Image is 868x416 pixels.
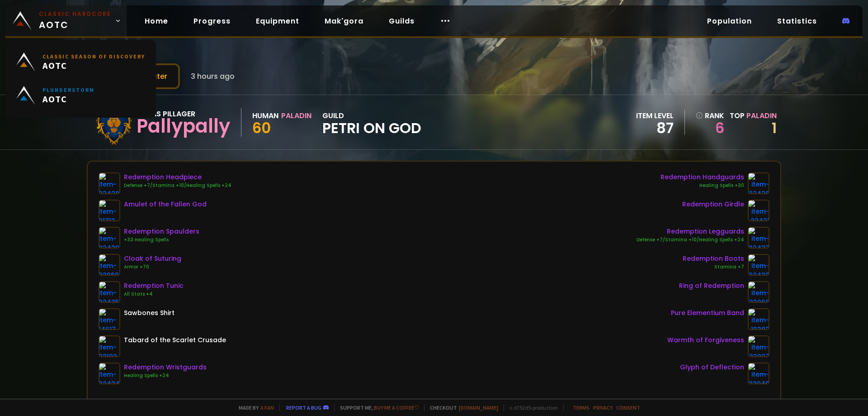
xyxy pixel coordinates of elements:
div: Cloak of Suturing [124,254,181,263]
div: 87 [636,121,674,135]
a: Consent [616,404,640,411]
small: Plunderstorm [42,86,94,93]
a: Guilds [382,12,422,30]
a: Classic HardcoreAOTC [5,5,127,36]
div: Pallypally [137,120,230,133]
img: item-23066 [748,281,769,303]
small: Classic Season of Discovery [42,53,145,60]
a: 1 [772,118,777,138]
div: Warmth of Forgiveness [667,335,744,345]
a: Progress [186,12,238,30]
div: Healing Spells +30 [660,182,744,189]
div: Ring of Redemption [679,281,744,291]
div: Redemption Boots [683,254,744,263]
img: item-22425 [99,281,120,303]
div: Armor +70 [124,263,181,271]
img: item-22428 [99,172,120,194]
img: item-22429 [99,227,120,249]
a: Buy me a coffee [374,404,419,411]
a: Privacy [593,404,613,411]
img: item-22431 [748,200,769,221]
img: item-22960 [99,254,120,276]
a: Terms [573,404,590,411]
div: Human [252,110,278,121]
span: Made by [233,404,274,411]
div: Defias Pillager [137,108,230,120]
img: item-22427 [748,227,769,249]
div: rank [696,110,724,121]
img: item-22430 [748,254,769,276]
img: item-19382 [748,308,769,330]
div: Amulet of the Fallen God [124,200,207,209]
img: item-21712 [99,200,120,221]
div: Redemption Legguards [637,227,744,236]
a: Home [137,12,175,30]
div: Top [730,110,777,121]
img: item-23040 [748,363,769,384]
div: item level [636,110,674,121]
div: Redemption Spaulders [124,227,199,236]
img: item-23192 [99,335,120,357]
a: a fan [260,404,274,411]
span: AOTC [42,60,145,71]
small: Classic Hardcore [39,10,111,18]
div: Tabard of the Scarlet Crusade [124,335,226,345]
span: Checkout [424,404,498,411]
div: Healing Spells +24 [124,372,207,379]
a: Equipment [249,12,307,30]
div: Paladin [281,110,311,121]
div: Glyph of Deflection [680,363,744,372]
div: All Stats +4 [124,291,184,298]
div: Sawbones Shirt [124,308,175,318]
div: Redemption Tunic [124,281,184,291]
a: PlunderstormAOTC [11,79,151,112]
img: item-23027 [748,335,769,357]
a: Mak'gora [317,12,371,30]
div: Defense +7/Stamina +10/Healing Spells +24 [637,236,744,244]
span: AOTC [42,93,94,105]
div: Pure Elementium Band [671,308,744,318]
span: v. d752d5 - production [504,404,558,411]
span: 60 [252,118,271,138]
div: Redemption Girdle [682,200,744,209]
div: Redemption Handguards [660,172,744,182]
div: Redemption Headpiece [124,172,231,182]
div: guild [322,110,421,135]
div: Redemption Wristguards [124,363,207,372]
div: Defense +7/Stamina +10/Healing Spells +24 [124,182,231,189]
div: Stamina +7 [683,263,744,271]
img: item-22426 [748,172,769,194]
img: item-22424 [99,363,120,384]
img: item-14617 [99,308,120,330]
span: Paladin [746,110,777,121]
a: Population [700,12,759,30]
a: Classic Season of DiscoveryAOTC [11,45,151,79]
a: Statistics [770,12,824,30]
a: Report a bug [286,404,321,411]
span: petri on god [322,121,421,135]
span: Support me, [334,404,419,411]
a: 6 [696,121,724,135]
a: [DOMAIN_NAME] [459,404,498,411]
span: 3 hours ago [191,71,235,82]
div: +33 Healing Spells [124,236,199,244]
span: AOTC [39,10,111,32]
